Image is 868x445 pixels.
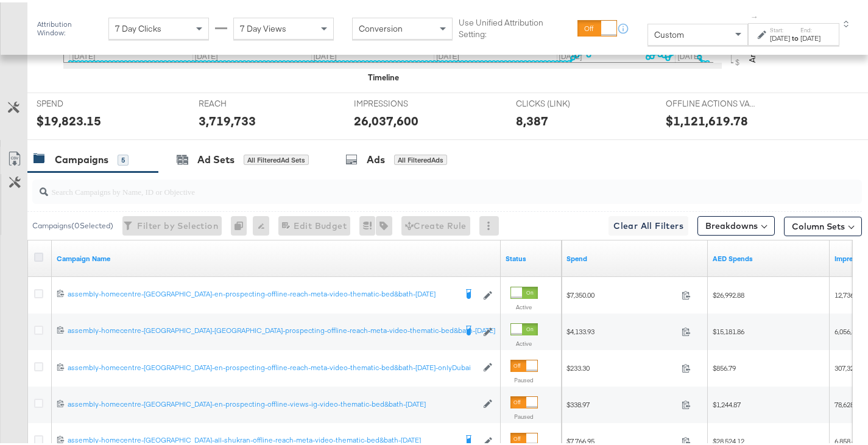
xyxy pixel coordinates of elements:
[566,361,677,370] span: $233.30
[37,110,101,127] div: $19,823.15
[68,433,456,443] div: assembly-homecentre-[GEOGRAPHIC_DATA]-all-shukran-offline-reach-meta-video-thematic-bed&bath-[DATE]
[834,398,854,407] span: 78,628
[800,31,820,41] div: [DATE]
[459,15,573,37] label: Use Unified Attribution Setting:
[506,251,557,261] a: Shows the current state of your Ad Campaign.
[115,21,161,32] span: 7 Day Clicks
[566,398,677,407] span: $338.97
[666,110,748,127] div: $1,121,619.78
[566,288,677,297] span: $7,350.00
[510,410,538,418] label: Paused
[57,251,496,261] a: Your campaign name.
[834,434,863,443] span: 6,858,408
[510,301,538,309] label: Active
[749,13,761,17] span: ↑
[199,110,256,127] div: 3,719,733
[68,360,477,370] div: assembly-homecentre-[GEOGRAPHIC_DATA]-en-prospecting-offline-reach-meta-video-thematic-bed&bath-[...
[68,360,477,371] a: assembly-homecentre-[GEOGRAPHIC_DATA]-en-prospecting-offline-reach-meta-video-thematic-bed&bath-[...
[609,214,688,233] button: Clear All Filters
[240,21,286,32] span: 7 Day Views
[231,214,253,233] div: 0
[359,21,403,32] span: Conversion
[566,434,677,443] span: $7,766.95
[197,150,235,164] div: Ad Sets
[394,152,447,163] div: All Filtered Ads
[800,24,820,32] label: End:
[697,214,775,233] button: Breakdowns
[566,251,703,261] a: The total amount spent to date.
[244,152,309,163] div: All Filtered Ad Sets
[37,96,128,107] span: SPEND
[68,323,456,333] div: assembly-homecentre-[GEOGRAPHIC_DATA]-[GEOGRAPHIC_DATA]-prospecting-offline-reach-meta-video-them...
[510,374,538,382] label: Paused
[369,69,400,81] div: Timeline
[713,324,744,334] span: $15,181.86
[713,434,744,443] span: $28,524.12
[32,218,113,229] div: Campaigns ( 0 Selected)
[55,150,108,164] div: Campaigns
[770,31,790,41] div: [DATE]
[666,96,757,107] span: OFFLINE ACTIONS VALUE
[790,31,800,40] strong: to
[516,96,607,107] span: CLICKS (LINK)
[68,433,456,445] a: assembly-homecentre-[GEOGRAPHIC_DATA]-all-shukran-offline-reach-meta-video-thematic-bed&bath-[DATE]
[68,323,456,335] a: assembly-homecentre-[GEOGRAPHIC_DATA]-[GEOGRAPHIC_DATA]-prospecting-offline-reach-meta-video-them...
[834,324,863,334] span: 6,056,376
[713,361,736,370] span: $856.79
[654,27,684,38] span: Custom
[566,324,677,334] span: $4,133.93
[834,288,866,297] span: 12,736,866
[354,96,445,107] span: IMPRESSIONS
[713,398,741,407] span: $1,244.87
[68,397,477,407] a: assembly-homecentre-[GEOGRAPHIC_DATA]-en-prospecting-offline-views-ig-video-thematic-bed&bath-[DATE]
[37,18,102,35] div: Attribution Window:
[516,110,548,127] div: 8,387
[713,251,825,261] a: 3.6725
[613,216,683,231] span: Clear All Filters
[747,7,758,60] text: Amount (USD)
[68,287,456,296] div: assembly-homecentre-[GEOGRAPHIC_DATA]-en-prospecting-offline-reach-meta-video-thematic-bed&bath-[...
[68,287,456,299] a: assembly-homecentre-[GEOGRAPHIC_DATA]-en-prospecting-offline-reach-meta-video-thematic-bed&bath-[...
[367,150,385,164] div: Ads
[354,110,418,127] div: 26,037,600
[510,337,538,345] label: Active
[118,152,129,163] div: 5
[784,214,862,234] button: Column Sets
[199,96,290,107] span: REACH
[834,361,858,370] span: 307,322
[713,288,744,297] span: $26,992.88
[48,172,788,196] input: Search Campaigns by Name, ID or Objective
[770,24,790,32] label: Start:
